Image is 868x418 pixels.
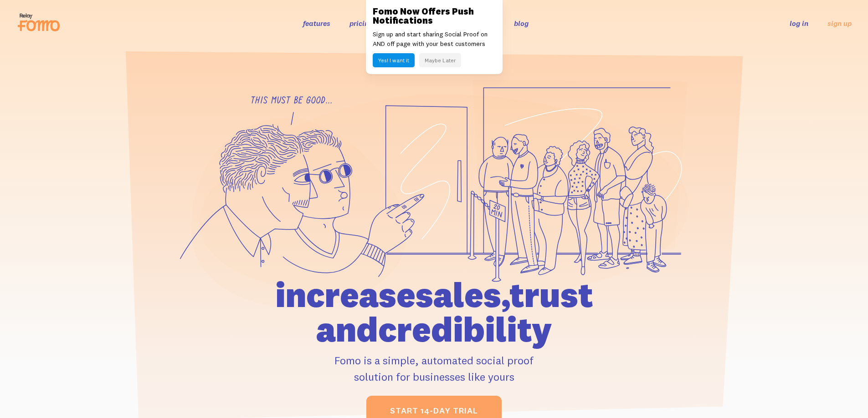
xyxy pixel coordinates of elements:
[419,53,461,67] button: Maybe Later
[373,7,496,25] h3: Fomo Now Offers Push Notifications
[373,53,415,67] button: Yes! I want it
[349,19,373,28] a: pricing
[223,277,645,347] h1: increase sales, trust and credibility
[827,19,852,28] a: sign up
[790,19,808,28] a: log in
[223,352,645,385] p: Fomo is a simple, automated social proof solution for businesses like yours
[514,19,529,28] a: blog
[303,19,330,28] a: features
[373,30,496,49] p: Sign up and start sharing Social Proof on AND off page with your best customers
